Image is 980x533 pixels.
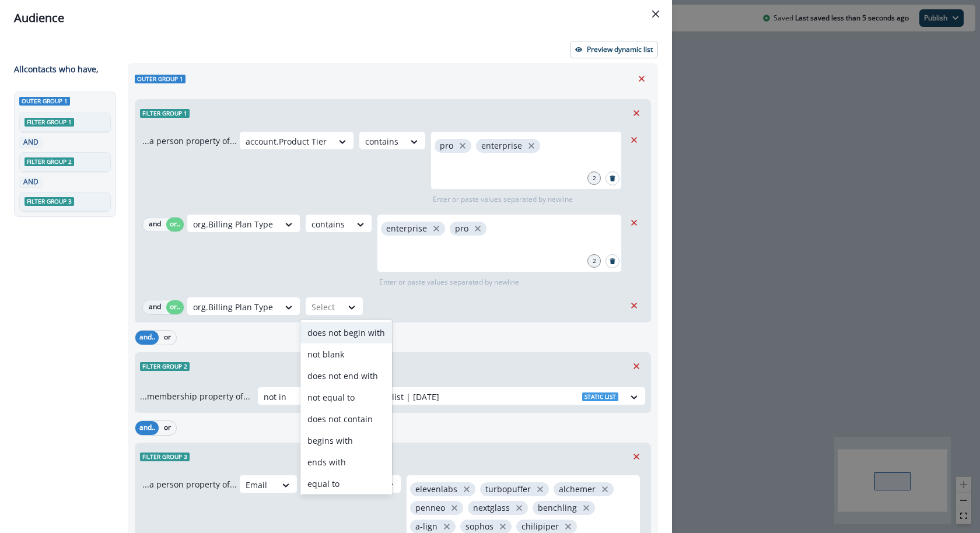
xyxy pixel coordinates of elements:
[605,254,619,268] button: Search
[300,473,392,495] div: equal to
[632,70,651,87] button: Remove
[457,140,468,152] button: close
[300,322,392,343] div: does not begin with
[627,448,646,465] button: Remove
[415,503,445,513] p: penneo
[143,218,166,232] button: and
[430,223,442,234] button: close
[143,300,166,314] button: and
[646,5,665,23] button: Close
[461,483,473,495] button: close
[625,297,643,314] button: Remove
[140,390,250,402] p: ...membership property of...
[159,421,176,435] button: or
[135,421,159,435] button: and..
[481,141,522,151] p: enterprise
[22,177,40,187] p: AND
[562,521,574,532] button: close
[440,141,453,151] p: pro
[580,502,592,514] button: close
[513,502,525,514] button: close
[377,277,521,287] p: Enter or paste values separated by newline
[587,254,601,268] div: 2
[300,451,392,473] div: ends with
[627,104,646,122] button: Remove
[625,214,643,232] button: Remove
[472,223,484,234] button: close
[466,522,494,532] p: sophos
[521,522,559,532] p: chilipiper
[386,224,427,234] p: enterprise
[135,75,185,83] span: Outer group 1
[415,522,437,532] p: a-lign
[14,63,99,75] p: All contact s who have,
[300,408,392,430] div: does not contain
[627,357,646,375] button: Remove
[140,453,190,461] span: Filter group 3
[587,171,601,185] div: 2
[441,521,453,532] button: close
[24,197,74,206] span: Filter group 3
[24,118,74,127] span: Filter group 1
[300,365,392,387] div: does not end with
[534,483,546,495] button: close
[526,140,537,152] button: close
[142,478,237,490] p: ...a person property of...
[455,224,468,234] p: pro
[14,9,658,27] div: Audience
[300,387,392,408] div: not equal to
[605,171,619,185] button: Search
[473,503,510,513] p: nextglass
[570,41,658,58] button: Preview dynamic list
[599,483,611,495] button: close
[140,362,190,371] span: Filter group 2
[415,485,457,495] p: elevenlabs
[135,331,159,345] button: and..
[300,430,392,451] div: begins with
[559,485,596,495] p: alchemer
[19,97,70,106] span: Outer group 1
[625,131,643,149] button: Remove
[22,137,40,148] p: AND
[449,502,460,514] button: close
[166,218,184,232] button: or..
[24,157,74,166] span: Filter group 2
[497,521,509,532] button: close
[142,135,237,147] p: ...a person property of...
[430,194,575,205] p: Enter or paste values separated by newline
[485,485,531,495] p: turbopuffer
[166,300,184,314] button: or..
[300,343,392,365] div: not blank
[587,45,653,54] p: Preview dynamic list
[159,331,176,345] button: or
[538,503,577,513] p: benchling
[140,109,190,118] span: Filter group 1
